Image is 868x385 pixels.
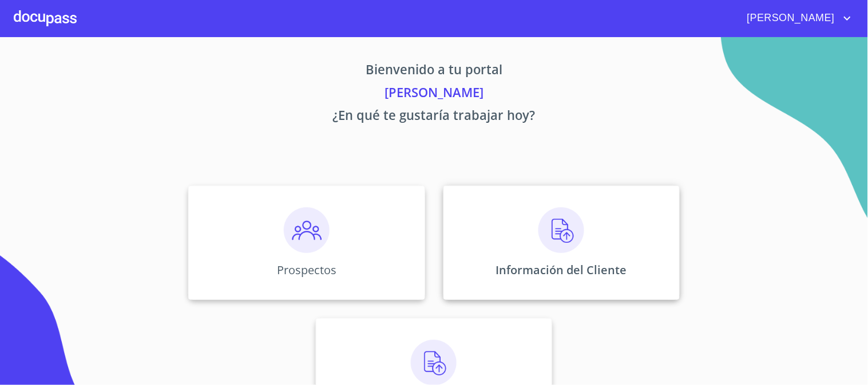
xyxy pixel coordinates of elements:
[739,9,841,27] span: [PERSON_NAME]
[277,262,336,278] p: Prospectos
[496,262,627,278] p: Información del Cliente
[284,207,330,253] img: prospectos.png
[82,106,787,129] p: ¿En qué te gustaría trabajar hoy?
[82,60,787,83] p: Bienvenido a tu portal
[82,83,787,106] p: [PERSON_NAME]
[538,207,584,253] img: carga.png
[739,9,854,27] button: account of current user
